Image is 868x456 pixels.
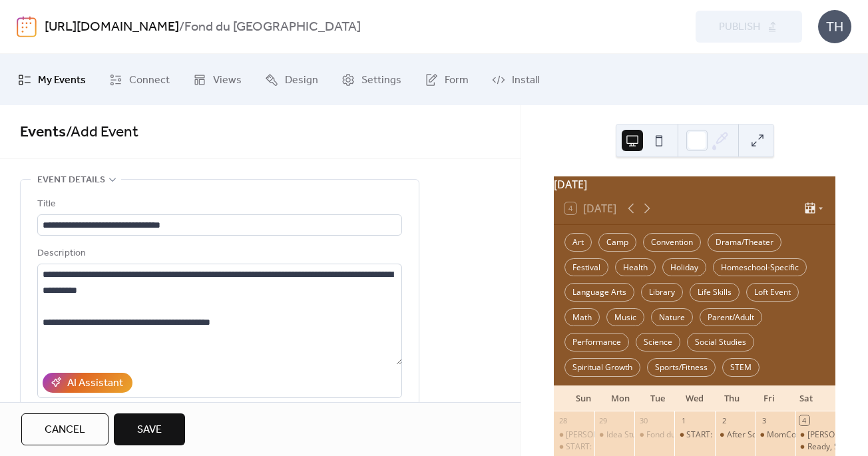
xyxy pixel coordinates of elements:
b: / [179,15,184,40]
div: START: Learn to Skate - Waupun [674,429,714,441]
a: Form [415,59,479,100]
a: Settings [331,59,411,100]
a: Design [255,59,328,100]
div: STEM [722,358,759,377]
div: Science [636,333,680,351]
div: Ready, Set, Roleplay! [795,441,835,453]
span: Connect [129,70,170,91]
div: TH [818,10,851,43]
button: Save [114,413,185,445]
div: 4 [799,415,809,425]
a: Install [482,59,549,100]
div: Performance [564,333,629,351]
div: Fond du Lac YMCA CPR/AED/First Aid Class [646,429,805,441]
div: Kelley's Farmstead: Fall Fun on the Farm [795,429,835,441]
div: Sports/Fitness [647,358,716,377]
div: Music [606,308,644,327]
div: Fond du Lac YMCA CPR/AED/First Aid Class [634,429,674,441]
span: Cancel [45,422,85,438]
div: Homeschool-Specific [713,258,807,277]
button: Cancel [21,413,108,445]
div: Art [564,233,592,252]
span: Install [512,70,539,91]
span: Save [137,422,162,438]
div: Camp [598,233,636,252]
div: After School Fun for Kids [727,429,817,441]
div: 28 [558,415,568,425]
div: Drama/Theater [708,233,781,252]
div: 2 [719,415,729,425]
div: Health [615,258,656,277]
div: Tue [639,385,676,412]
div: Kelley's Farmstead: Fall Fun on the Farm [554,429,594,441]
div: Description [37,246,399,262]
a: Connect [99,59,180,100]
div: Holiday [662,258,706,277]
div: Life Skills [690,283,740,302]
div: After School Fun for Kids [715,429,755,441]
div: Language Arts [564,283,634,302]
span: Settings [361,70,401,91]
div: Loft Event [746,283,799,302]
div: Social Studies [687,333,754,351]
a: Views [183,59,252,100]
a: Events [20,118,66,147]
a: [URL][DOMAIN_NAME] [45,15,179,40]
div: MomCo Meeting [755,429,795,441]
div: Idea Studio Badging: Sewing Machine [594,429,634,441]
div: 30 [638,415,648,425]
div: Wed [676,385,714,412]
div: Mon [602,385,639,412]
span: Form [445,70,469,91]
a: My Events [8,59,96,100]
div: [PERSON_NAME] Farmstead: Fall Fun on the Farm [566,429,749,441]
b: Fond du [GEOGRAPHIC_DATA] [184,15,361,40]
div: Parent/Adult [700,308,762,327]
div: 29 [598,415,608,425]
span: Views [213,70,242,91]
div: START: Learn to Skate - Fond du Lac [554,441,594,453]
div: Thu [714,385,751,412]
div: AI Assistant [67,375,123,391]
button: AI Assistant [43,373,132,393]
div: 3 [759,415,769,425]
img: logo [17,16,37,37]
div: Festival [564,258,608,277]
div: START: Learn to Skate - Waupun [686,429,805,441]
span: My Events [38,70,86,91]
div: MomCo Meeting [767,429,829,441]
div: 1 [678,415,688,425]
div: Idea Studio Badging: Sewing Machine [606,429,745,441]
div: Convention [643,233,701,252]
div: [DATE] [554,176,835,192]
div: Title [37,196,399,212]
div: Fri [750,385,787,412]
div: Sun [564,385,602,412]
div: Nature [651,308,693,327]
span: Design [285,70,318,91]
div: START: Learn to Skate - Fond du Lac [566,441,698,453]
span: / Add Event [66,118,138,147]
span: Event details [37,172,105,188]
div: Math [564,308,600,327]
div: Sat [787,385,825,412]
div: Library [641,283,683,302]
div: Spiritual Growth [564,358,640,377]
